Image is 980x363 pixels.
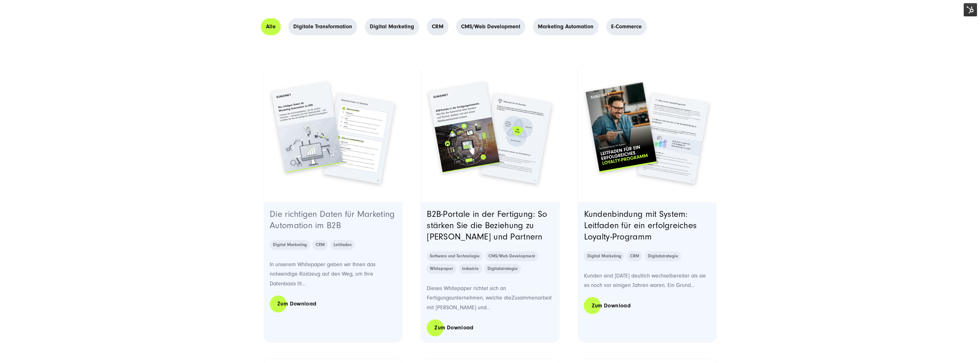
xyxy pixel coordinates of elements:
article: Blog post summary: B2B-Portale in der Fertigungsindustrie | Jetzt Whitepaper downloaden [420,63,560,343]
a: Zum Download [584,297,638,315]
a: Zum Download [270,295,324,313]
a: Marketing Automation [533,18,599,35]
a: Die richtigen Daten für Marketing Automation im B2B [270,209,395,230]
a: CRM [627,251,642,261]
a: Digital Marketing [584,251,624,261]
a: Digital Marketing [270,240,310,250]
a: Whitepaper [427,264,456,274]
p: In unserem Whitepaper geben wir Ihnen das notwendige Rüstzeug auf den Weg, um Ihre Datenbasis fit... [270,260,396,289]
a: Leitfaden [330,240,355,250]
a: CMS/Web Development [456,18,525,35]
img: Zwei überlappende Seiten einer digitalen Broschüre der Firma SUNZINET. Auf der Titelseite steht d... [420,63,560,202]
a: Digitalstrategie [484,264,521,274]
a: Digitale Transformation [288,18,357,35]
a: CRM [313,240,328,250]
article: Blog post summary: Leitfaden für ein erfolgreiches Loyalty-Programm | PDF zum Download [577,63,717,343]
a: Featured image: Zwei Seiten einer Broschüre von SUNZINET zum Thema „Die richtigen Daten für Marke... [263,63,403,202]
p: Kunden sind [DATE] deutlich wechselbereiter als sie es noch vor einigen Jahren waren. Ein Grund... [584,271,710,290]
a: CMS/Web Development [485,251,538,261]
a: Digital Marketing [365,18,419,35]
p: Dieses Whitepaper richtet sich an Fertigungsunternehmen, welche dieZusammenarbeit mit [PERSON_NAM... [427,284,553,313]
img: HubSpot Tools-Menüschalter [964,3,977,16]
a: Software und Technologie [427,251,483,261]
a: Zum Download [427,319,481,337]
a: Featured image: Leitfaden für ein erfolgreiches Loyalty-Programm | PDF zum Download - Read full p... [577,63,717,202]
a: E-Commerce [606,18,647,35]
article: Blog post summary: Whitepaper | Die richtigen Daten für Marketing Automation im B2B [263,63,403,343]
a: Kundenbindung mit System: Leitfaden für ein erfolgreiches Loyalty-Programm [584,209,697,242]
a: Featured image: Zwei überlappende Seiten einer digitalen Broschüre der Firma SUNZINET. Auf der Ti... [420,63,560,202]
img: Zwei Seiten einer Broschüre von SUNZINET zum Thema „Die richtigen Daten für Marketing Automation ... [263,63,403,202]
a: Industrie [459,264,482,274]
img: Leitfaden für ein erfolgreiches Loyalty-Programm | PDF zum Download [577,63,717,202]
a: B2B-Portale in der Fertigung: So stärken Sie die Beziehung zu [PERSON_NAME] und Partnern [427,209,547,242]
a: Digitalstrategie [645,251,681,261]
a: CRM [427,18,448,35]
a: Alle [261,18,281,35]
